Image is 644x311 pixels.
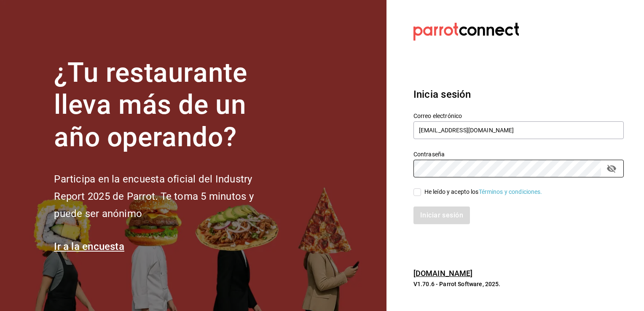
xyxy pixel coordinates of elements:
a: Términos y condiciones. [479,188,542,195]
a: Ir a la encuesta [54,241,124,252]
a: [DOMAIN_NAME] [413,269,473,278]
input: Ingresa tu correo electrónico [413,121,624,139]
h3: Inicia sesión [413,87,624,102]
h1: ¿Tu restaurante lleva más de un año operando? [54,57,282,154]
label: Contraseña [413,151,624,157]
label: Correo electrónico [413,113,624,118]
p: V1.70.6 - Parrot Software, 2025. [413,280,624,288]
button: passwordField [604,161,619,176]
div: He leído y acepto los [424,188,542,196]
h2: Participa en la encuesta oficial del Industry Report 2025 de Parrot. Te toma 5 minutos y puede se... [54,171,282,222]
